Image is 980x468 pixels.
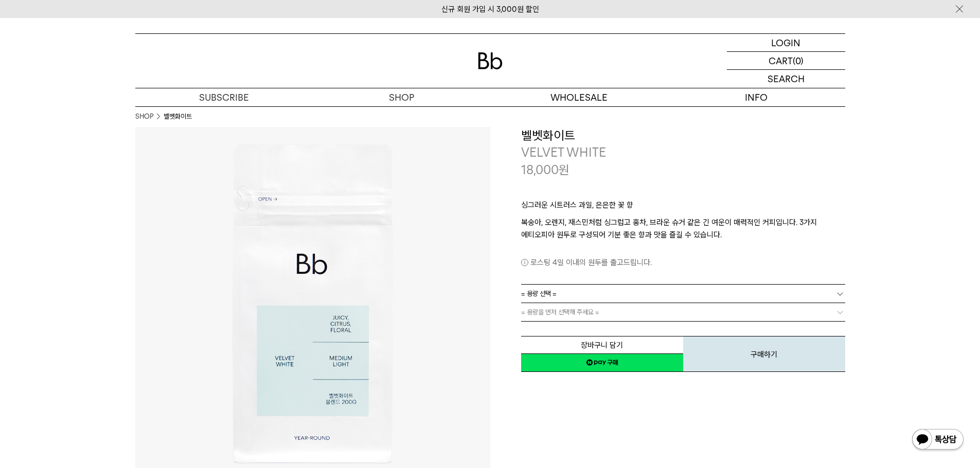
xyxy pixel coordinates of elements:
[768,70,805,88] p: SEARCH
[135,111,153,122] a: SHOP
[521,161,569,179] p: 18,000
[313,88,490,106] a: SHOP
[490,88,668,106] p: WHOLESALE
[441,5,539,14] a: 신규 회원 가입 시 3,000원 할인
[521,199,845,216] p: 싱그러운 시트러스 과일, 은은한 꽃 향
[793,52,804,69] p: (0)
[769,52,793,69] p: CART
[164,111,192,122] li: 벨벳화이트
[683,336,845,372] button: 구매하기
[521,303,599,321] span: = 용량을 먼저 선택해 주세요 =
[559,162,569,177] span: 원
[521,144,845,161] p: VELVET WHITE
[521,256,845,269] p: 로스팅 4일 이내의 원두를 출고드립니다.
[771,34,800,51] p: LOGIN
[521,216,845,241] p: 복숭아, 오렌지, 재스민처럼 싱그럽고 홍차, 브라운 슈거 같은 긴 여운이 매력적인 커피입니다. 3가지 에티오피아 원두로 구성되어 기분 좋은 향과 맛을 즐길 수 있습니다.
[135,88,313,106] a: SUBSCRIBE
[478,52,503,69] img: 로고
[521,127,845,144] h3: 벨벳화이트
[521,285,557,303] span: = 용량 선택 =
[521,353,683,372] a: 새창
[727,34,845,52] a: LOGIN
[727,52,845,70] a: CART (0)
[668,88,845,106] p: INFO
[521,336,683,354] button: 장바구니 담기
[911,428,965,453] img: 카카오톡 채널 1:1 채팅 버튼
